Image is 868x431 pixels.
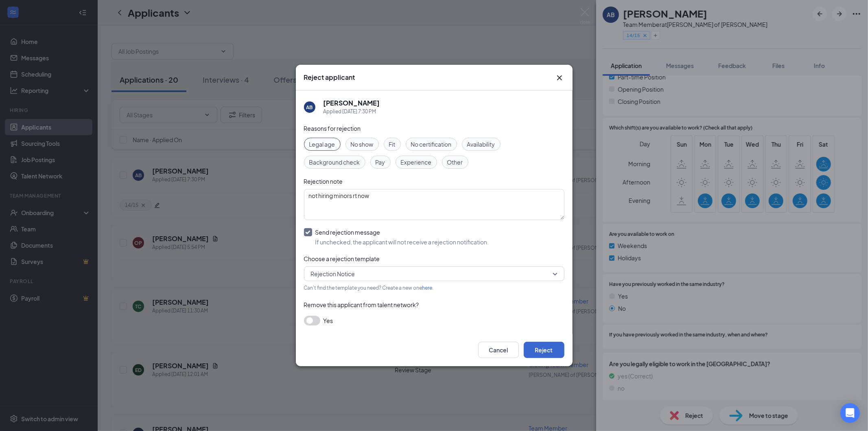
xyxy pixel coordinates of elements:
[309,140,335,149] span: Legal age
[376,158,385,167] span: Pay
[478,342,519,358] button: Cancel
[447,158,463,167] span: Other
[411,140,452,149] span: No certification
[304,125,361,132] span: Reasons for rejection
[304,285,434,291] span: Can't find the template you need? Create a new one .
[555,73,564,83] button: Close
[304,178,343,185] span: Rejection note
[422,285,433,291] a: here
[311,268,355,280] span: Rejection Notice
[467,140,495,149] span: Availability
[401,158,432,167] span: Experience
[351,140,374,149] span: No show
[309,158,360,167] span: Background check
[840,403,860,423] div: Open Intercom Messenger
[304,301,419,308] span: Remove this applicant from talent network?
[555,73,564,83] svg: Cross
[524,342,564,358] button: Reject
[324,108,380,116] div: Applied [DATE] 7:30 PM
[304,189,564,220] textarea: not hiring minors rt now
[324,99,380,108] h5: [PERSON_NAME]
[304,73,355,82] h3: Reject applicant
[304,255,380,262] span: Choose a rejection template
[324,316,333,325] span: Yes
[389,140,396,149] span: Fit
[306,104,313,111] div: AB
